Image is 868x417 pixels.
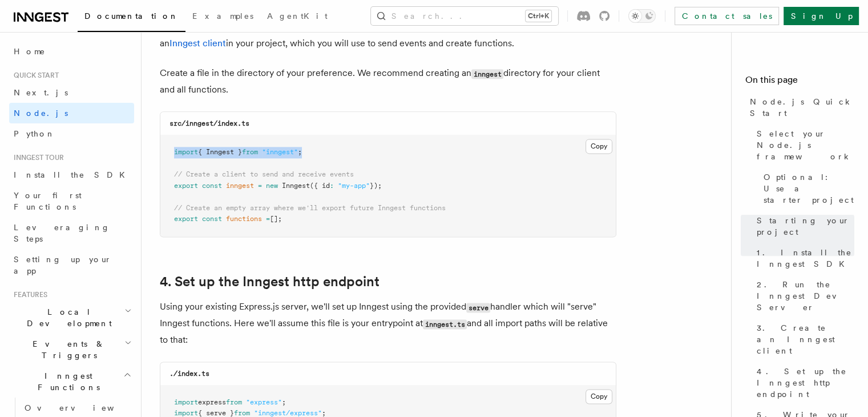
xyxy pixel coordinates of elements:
p: Inngest invokes your functions securely via an at . To enable that, you will create an in your pr... [160,19,616,51]
p: Using your existing Express.js server, we'll set up Inngest using the provided handler which will... [160,299,616,348]
a: Install the SDK [9,165,134,185]
span: // Create a client to send and receive events [174,170,354,178]
span: Local Development [9,306,124,329]
a: 4. Set up the Inngest http endpoint [160,274,380,290]
span: ({ id [310,182,330,190]
span: export [174,215,198,223]
span: []; [270,215,282,223]
span: }); [370,182,382,190]
button: Copy [586,139,612,154]
a: 2. Run the Inngest Dev Server [752,274,854,318]
span: Overview [25,403,142,412]
span: Starting your project [757,215,854,238]
span: Examples [192,11,253,21]
span: Select your Node.js framework [757,128,854,162]
a: Inngest client [169,38,226,49]
span: { serve } [198,409,234,417]
button: Copy [586,389,612,404]
span: Leveraging Steps [14,223,110,243]
span: Inngest [282,182,310,190]
a: Leveraging Steps [9,217,134,249]
span: AgentKit [267,11,328,21]
span: import [174,409,198,417]
a: Optional: Use a starter project [759,167,854,210]
span: 3. Create an Inngest client [757,322,854,356]
span: Events & Triggers [9,338,124,361]
span: Features [9,290,47,299]
span: Next.js [14,88,68,97]
span: from [226,398,242,406]
span: Documentation [84,11,179,21]
a: Python [9,123,134,144]
span: 1. Install the Inngest SDK [757,247,854,270]
span: Home [14,46,46,57]
span: Install the SDK [14,170,132,179]
span: functions [226,215,262,223]
span: Python [14,129,55,138]
a: Node.js [9,103,134,123]
a: 4. Set up the Inngest http endpoint [752,361,854,404]
a: Select your Node.js framework [752,123,854,167]
a: Examples [185,3,260,31]
span: ; [282,398,286,406]
a: Starting your project [752,210,854,242]
button: Inngest Functions [9,366,134,398]
span: export [174,182,198,190]
a: AgentKit [260,3,334,31]
a: Home [9,41,134,62]
a: Contact sales [675,7,779,25]
a: 3. Create an Inngest client [752,318,854,361]
span: Setting up your app [14,255,112,275]
span: Node.js [14,109,68,118]
code: inngest [471,69,503,79]
span: "express" [246,398,282,406]
span: inngest [226,182,254,190]
button: Toggle dark mode [628,9,656,23]
button: Events & Triggers [9,334,134,366]
kbd: Ctrl+K [526,10,551,22]
span: Your first Functions [14,191,82,211]
span: "inngest/express" [254,409,322,417]
button: Search...Ctrl+K [371,7,558,25]
span: 4. Set up the Inngest http endpoint [757,366,854,400]
span: Node.js Quick Start [750,96,854,119]
span: "inngest" [262,148,298,156]
span: from [234,409,250,417]
span: Inngest tour [9,153,64,162]
span: : [330,182,334,190]
span: Inngest Functions [9,370,123,393]
code: inngest.ts [423,319,467,329]
span: ; [322,409,326,417]
span: const [202,215,222,223]
span: 2. Run the Inngest Dev Server [757,279,854,313]
span: from [242,148,258,156]
span: ; [298,148,302,156]
button: Local Development [9,302,134,334]
span: const [202,182,222,190]
span: = [258,182,262,190]
h4: On this page [745,73,854,91]
code: serve [466,303,490,312]
span: Quick start [9,71,59,80]
code: ./index.ts [169,370,209,378]
a: Next.js [9,82,134,103]
span: import [174,398,198,406]
code: src/inngest/index.ts [169,119,249,127]
span: { Inngest } [198,148,242,156]
a: Documentation [78,3,185,32]
a: 1. Install the Inngest SDK [752,242,854,274]
a: Setting up your app [9,249,134,281]
a: Sign Up [784,7,859,25]
span: Optional: Use a starter project [764,171,854,206]
span: = [266,215,270,223]
a: Node.js Quick Start [745,91,854,123]
span: new [266,182,278,190]
span: "my-app" [338,182,370,190]
a: Your first Functions [9,185,134,217]
span: // Create an empty array where we'll export future Inngest functions [174,204,446,212]
p: Create a file in the directory of your preference. We recommend creating an directory for your cl... [160,65,616,98]
span: express [198,398,226,406]
span: import [174,148,198,156]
